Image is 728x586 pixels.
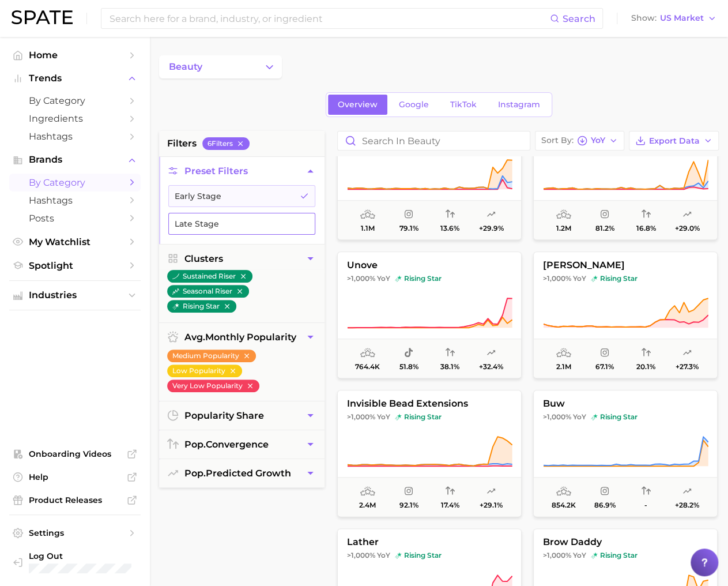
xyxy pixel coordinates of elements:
span: unove [338,260,521,271]
a: by Category [9,92,141,110]
span: rising star [395,412,442,422]
button: Late Stage [168,213,315,235]
button: polish pickup>1,000% YoYrising starrising star1.1m79.1%13.6%+29.9% [337,113,522,240]
button: Low Popularity [167,365,242,377]
span: rising star [395,274,442,283]
span: average monthly popularity: Medium Popularity [556,346,571,360]
span: YoY [377,274,390,283]
span: 2.1m [556,363,571,371]
span: monthly popularity [184,332,296,343]
span: popularity share: Instagram [600,484,609,498]
button: Medium Popularity [167,350,256,362]
span: 20.1% [636,363,655,371]
span: average monthly popularity: Medium Popularity [360,346,375,360]
button: h2pro>1,000% YoYrising starrising star1.2m81.2%16.8%+29.0% [533,113,718,240]
span: Ingredients [29,113,121,124]
span: YoY [377,412,390,422]
button: Change Category [159,55,282,78]
span: Google [399,100,429,110]
span: predicted growth [184,468,291,479]
a: Onboarding Videos [9,445,141,463]
a: Home [9,46,141,64]
span: 1.1m [361,224,375,232]
span: by Category [29,95,121,106]
span: >1,000% [543,551,571,559]
input: Search in beauty [338,132,530,150]
a: Posts [9,209,141,227]
span: Hashtags [29,195,121,206]
button: seasonal riser [167,285,249,298]
span: average monthly popularity: Medium Popularity [556,484,571,498]
span: popularity share: Instagram [404,484,413,498]
span: popularity predicted growth: Uncertain [682,484,692,498]
abbr: average [184,332,205,343]
a: Hashtags [9,127,141,145]
span: 13.6% [440,224,459,232]
button: Export Data [629,131,719,151]
span: brow daddy [534,537,717,547]
span: [PERSON_NAME] [534,260,717,271]
span: 2.4m [359,501,376,509]
span: popularity predicted growth: Uncertain [486,208,496,221]
button: 6Filters [202,137,250,150]
a: Google [389,95,439,115]
span: rising star [591,274,638,283]
button: sustained riser [167,270,252,283]
span: filters [167,137,197,151]
span: 38.1% [440,363,459,371]
span: convergence [184,439,269,450]
span: Instagram [498,100,540,110]
span: +32.4% [479,363,503,371]
span: YoY [573,551,586,560]
span: 86.9% [594,501,616,509]
span: 92.1% [399,501,418,509]
span: 67.1% [595,363,614,371]
span: invisible bead extensions [338,399,521,409]
span: Export Data [649,136,700,146]
img: rising star [591,552,598,559]
span: Clusters [184,253,223,264]
span: +29.9% [479,224,504,232]
img: rising star [395,275,402,282]
span: YoY [573,274,586,283]
span: Posts [29,213,121,224]
span: Spotlight [29,260,121,271]
span: Trends [29,73,121,84]
span: rising star [591,551,638,560]
span: buw [534,399,717,409]
span: popularity predicted growth: Uncertain [682,208,692,221]
a: Spotlight [9,257,141,275]
span: Help [29,472,121,482]
span: Product Releases [29,495,121,505]
button: Industries [9,287,141,304]
span: 81.2% [595,224,614,232]
span: Search [563,13,595,24]
span: +27.3% [676,363,699,371]
span: by Category [29,177,121,188]
button: buw>1,000% YoYrising starrising star854.2k86.9%-+28.2% [533,390,718,517]
img: sustained riser [172,273,179,280]
span: popularity convergence: Insufficient Data [642,484,651,498]
span: popularity share: Instagram [600,208,609,221]
button: Trends [9,70,141,87]
button: pop.convergence [159,430,325,459]
span: YoY [573,412,586,422]
span: rising star [591,412,638,422]
span: My Watchlist [29,236,121,247]
span: popularity convergence: Very Low Convergence [446,208,455,221]
span: average monthly popularity: Medium Popularity [360,208,375,221]
span: Overview [338,100,378,110]
span: Sort By [541,137,574,144]
abbr: popularity index [184,439,206,450]
a: Overview [328,95,387,115]
button: pop.predicted growth [159,459,325,487]
span: Preset Filters [184,166,248,176]
img: rising star [395,552,402,559]
a: Instagram [488,95,550,115]
span: YoY [591,137,605,144]
span: - [644,501,647,509]
span: TikTok [450,100,477,110]
span: rising star [395,551,442,560]
span: YoY [377,551,390,560]
span: 17.4% [441,501,459,509]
